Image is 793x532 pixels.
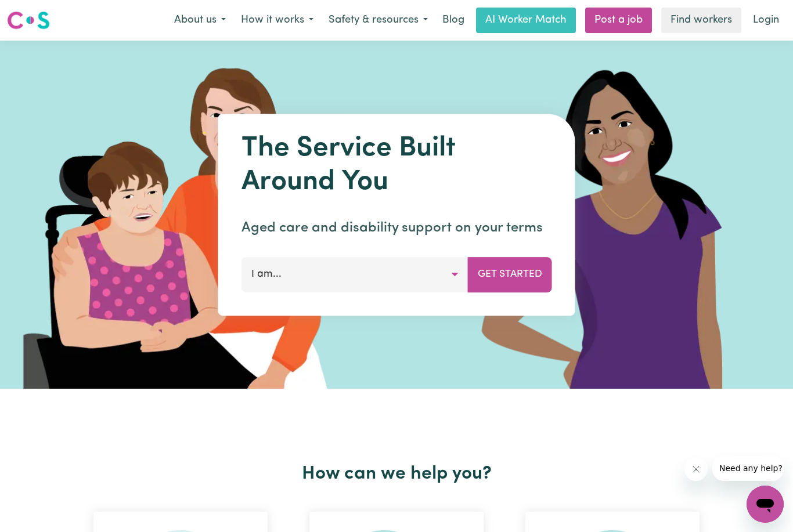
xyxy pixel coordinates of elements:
[73,463,720,485] h2: How can we help you?
[585,8,652,33] a: Post a job
[468,257,552,292] button: Get Started
[233,8,321,32] button: How it works
[747,486,784,523] iframe: Button to launch messaging window
[746,8,786,33] a: Login
[7,10,50,31] img: Careseekers logo
[684,458,708,481] iframe: Close message
[712,455,784,481] iframe: Message from company
[476,8,576,33] a: AI Worker Match
[7,7,50,34] a: Careseekers logo
[661,8,741,33] a: Find workers
[241,132,552,199] h1: The Service Built Around You
[321,8,435,32] button: Safety & resources
[241,257,468,292] button: I am...
[241,218,552,238] p: Aged care and disability support on your terms
[435,8,471,33] a: Blog
[167,8,233,32] button: About us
